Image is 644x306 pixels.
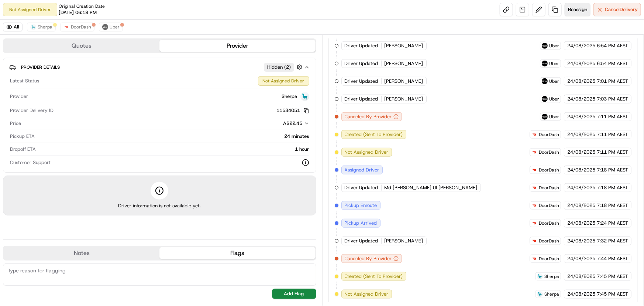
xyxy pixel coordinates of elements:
button: Uber [99,23,123,31]
span: Uber [549,96,559,102]
span: 24/08/2025 [567,273,595,280]
span: DoorDash [71,24,91,30]
span: Dropoff ETA [10,146,36,153]
span: Canceled By Provider [345,255,392,262]
span: 7:11 PM AEST [597,113,628,120]
div: 24 minutes [38,133,309,140]
img: doordash_logo_v2.png [63,24,69,30]
button: All [3,23,23,31]
span: Uber [549,61,559,67]
span: Pickup Arrived [345,220,377,227]
span: 24/08/2025 [567,60,595,67]
span: Md [PERSON_NAME] Ul [PERSON_NAME] [385,184,478,191]
span: Uber [549,114,559,120]
span: 24/08/2025 [567,149,595,156]
img: uber-new-logo.jpeg [542,61,548,67]
span: 7:18 PM AEST [597,167,628,173]
span: Uber [110,24,120,30]
span: Created (Sent To Provider) [345,273,403,280]
span: Provider Delivery ID [10,107,54,114]
img: doordash_logo_v2.png [531,220,537,226]
button: DoorDash [60,23,94,31]
img: doordash_logo_v2.png [531,203,537,208]
img: sherpa_logo.png [537,291,543,297]
span: Customer Support [10,159,51,166]
button: Hidden (2) [264,62,304,72]
span: Driver Updated [345,96,378,102]
button: Provider DetailsHidden (2) [9,61,310,73]
span: 24/08/2025 [567,78,595,85]
button: 11534051 [277,107,309,114]
span: 24/08/2025 [567,131,595,138]
span: 24/08/2025 [567,96,595,102]
span: [DATE] 06:18 PM [59,9,97,16]
span: 6:54 PM AEST [597,60,628,67]
span: 7:18 PM AEST [597,202,628,209]
span: [PERSON_NAME] [385,42,423,49]
span: Canceled By Provider [345,113,392,120]
img: uber-new-logo.jpeg [542,78,548,84]
span: 6:54 PM AEST [597,42,628,49]
span: DoorDash [539,132,559,137]
span: Provider [10,93,28,100]
span: DoorDash [539,220,559,226]
button: Provider [159,40,315,52]
span: 24/08/2025 [567,167,595,173]
span: Uber [549,43,559,49]
button: Quotes [4,40,159,52]
img: uber-new-logo.jpeg [542,43,548,49]
img: uber-new-logo.jpeg [542,96,548,102]
button: Flags [159,247,315,259]
img: doordash_logo_v2.png [531,167,537,173]
span: Sherpa [282,93,297,100]
span: 24/08/2025 [567,220,595,227]
img: uber-new-logo.jpeg [102,24,108,30]
span: 7:01 PM AEST [597,78,628,85]
span: Price [10,120,21,127]
span: Pickup Enroute [345,202,377,209]
span: 24/08/2025 [567,184,595,191]
span: Not Assigned Driver [345,291,389,297]
span: [PERSON_NAME] [385,238,423,244]
span: [PERSON_NAME] [385,96,423,102]
button: A$22.45 [244,120,309,127]
div: 1 hour [39,146,309,153]
img: doordash_logo_v2.png [531,132,537,137]
span: Pickup ETA [10,133,35,140]
span: DoorDash [539,256,559,262]
span: DoorDash [539,203,559,208]
span: Cancel Delivery [605,6,638,13]
span: Original Creation Date [59,3,105,9]
span: [PERSON_NAME] [385,78,423,85]
span: 7:44 PM AEST [597,255,628,262]
span: 24/08/2025 [567,291,595,297]
span: Driver Updated [345,238,378,244]
span: Driver Updated [345,42,378,49]
span: 24/08/2025 [567,202,595,209]
span: DoorDash [539,149,559,155]
span: 7:24 PM AEST [597,220,628,227]
span: DoorDash [539,185,559,191]
span: Sherpa [38,24,52,30]
span: [PERSON_NAME] [385,60,423,67]
button: Reassign [565,3,590,16]
span: Sherpa [544,291,559,297]
img: sherpa_logo.png [30,24,36,30]
span: 7:11 PM AEST [597,149,628,156]
span: Reassign [568,6,587,13]
span: Assigned Driver [345,167,379,173]
span: Created (Sent To Provider) [345,131,403,138]
span: 24/08/2025 [567,42,595,49]
span: Uber [549,78,559,84]
span: Hidden ( 2 ) [267,64,291,71]
button: Notes [4,247,159,259]
span: A$22.45 [283,120,303,126]
span: 7:45 PM AEST [597,291,628,297]
span: Sherpa [544,273,559,279]
span: 7:45 PM AEST [597,273,628,280]
img: doordash_logo_v2.png [531,185,537,191]
button: CancelDelivery [593,3,641,16]
span: 24/08/2025 [567,255,595,262]
span: DoorDash [539,238,559,244]
span: 24/08/2025 [567,238,595,244]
